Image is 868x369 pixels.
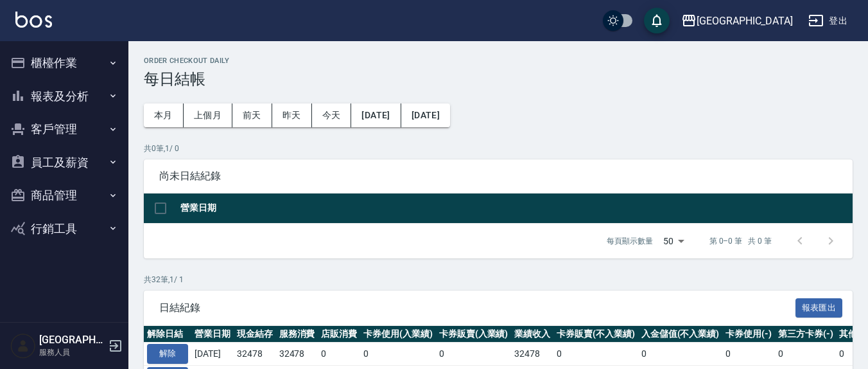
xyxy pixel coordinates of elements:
[5,212,123,246] button: 行銷工具
[232,104,272,127] button: 前天
[5,46,123,80] button: 櫃檯作業
[351,104,401,127] button: [DATE]
[553,343,638,366] td: 0
[722,326,775,343] th: 卡券使用(-)
[144,104,184,127] button: 本月
[272,104,312,127] button: 昨天
[553,326,638,343] th: 卡券販賣(不入業績)
[436,326,512,343] th: 卡券販賣(入業績)
[511,326,553,343] th: 業績收入
[39,346,105,358] p: 服務人員
[401,104,450,127] button: [DATE]
[144,274,853,285] p: 共 32 筆, 1 / 1
[511,343,553,366] td: 32478
[709,235,772,247] p: 第 0–0 筆 共 0 筆
[312,104,352,127] button: 今天
[775,343,837,366] td: 0
[775,326,837,343] th: 第三方卡券(-)
[15,12,52,28] img: Logo
[638,326,723,343] th: 入金儲值(不入業績)
[144,326,191,343] th: 解除日結
[234,326,276,343] th: 現金結存
[147,344,188,364] button: 解除
[360,343,436,366] td: 0
[436,343,512,366] td: 0
[658,224,689,258] div: 50
[644,8,670,33] button: save
[318,326,360,343] th: 店販消費
[360,326,436,343] th: 卡券使用(入業績)
[5,146,123,179] button: 員工及薪資
[5,179,123,212] button: 商品管理
[722,343,775,366] td: 0
[159,170,837,183] span: 尚未日結紀錄
[795,301,843,313] a: 報表匯出
[803,9,853,33] button: 登出
[276,343,318,366] td: 32478
[607,235,653,247] p: 每頁顯示數量
[318,343,360,366] td: 0
[39,334,105,346] h5: [GEOGRAPHIC_DATA]
[10,333,36,359] img: Person
[191,326,234,343] th: 營業日期
[5,80,123,113] button: 報表及分析
[177,194,853,224] th: 營業日期
[676,8,798,34] button: [GEOGRAPHIC_DATA]
[5,113,123,146] button: 客戶管理
[144,57,853,65] h2: Order checkout daily
[795,298,843,318] button: 報表匯出
[638,343,723,366] td: 0
[276,326,318,343] th: 服務消費
[234,343,276,366] td: 32478
[184,104,232,127] button: 上個月
[191,343,234,366] td: [DATE]
[144,70,853,88] h3: 每日結帳
[144,143,853,154] p: 共 0 筆, 1 / 0
[697,13,793,29] div: [GEOGRAPHIC_DATA]
[159,301,795,314] span: 日結紀錄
